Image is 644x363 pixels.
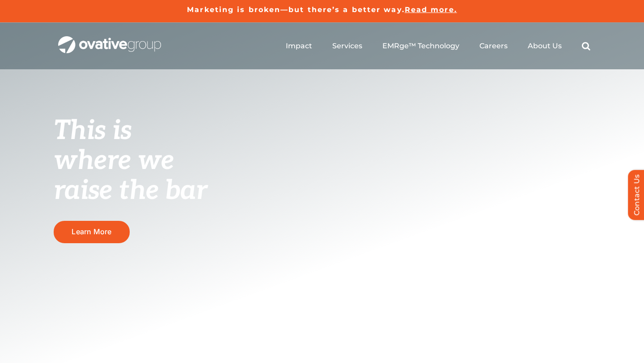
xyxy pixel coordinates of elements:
[528,42,562,51] a: About Us
[72,228,111,236] span: Learn More
[54,115,131,147] span: This is
[582,42,590,51] a: Search
[405,5,457,14] a: Read more.
[479,42,508,51] a: Careers
[187,5,405,14] a: Marketing is broken—but there’s a better way.
[54,145,207,207] span: where we raise the bar
[54,221,130,243] a: Learn More
[286,42,312,51] a: Impact
[382,42,459,51] a: EMRge™ Technology
[286,32,590,60] nav: Menu
[58,35,161,44] a: OG_Full_horizontal_WHT
[332,42,362,51] a: Services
